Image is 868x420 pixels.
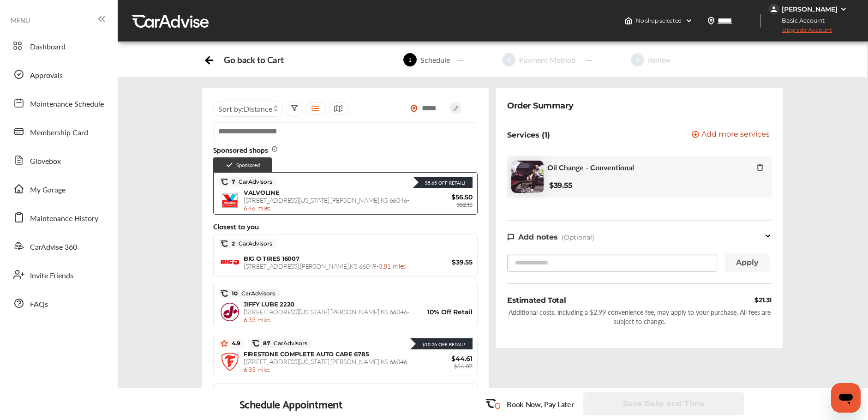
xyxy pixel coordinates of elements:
span: Sort by : [218,103,272,114]
img: header-down-arrow.9dd2ce7d.svg [685,17,693,24]
span: 4.9 [228,340,240,347]
span: [STREET_ADDRESS][US_STATE] , [PERSON_NAME] , KS 66046 - [244,357,409,374]
span: Sponsored shops [213,145,278,154]
span: JIFFY LUBE 2220 [244,300,294,308]
span: 6.46 miles [244,203,270,212]
span: 6.33 miles [244,365,270,374]
span: VALVOLINE [244,189,280,196]
span: 2 [502,53,515,66]
a: CarAdvise 360 [8,234,108,258]
span: Upgrade Account [768,26,832,38]
a: Maintenance History [8,205,108,229]
span: (Optional) [562,233,594,241]
span: MENU [11,17,30,24]
span: [STREET_ADDRESS][US_STATE] , [PERSON_NAME] , KS 66046 - [244,195,409,212]
img: location_vector_orange.38f05af8.svg [410,105,418,113]
span: Maintenance History [30,213,98,225]
div: Review [644,54,675,65]
img: caradvise_icon.5c74104a.svg [221,240,228,247]
div: Sponsored [213,157,272,172]
img: note-icon.db9493fa.svg [507,233,515,241]
span: CarAdvisors [238,290,275,297]
span: Oil Change - Conventional [547,163,634,172]
span: Basic Account [769,16,832,25]
span: Dashboard [30,41,66,53]
img: logo-firestone.png [221,353,239,371]
span: 3.81 miles [379,261,406,270]
img: header-divider.bc55588e.svg [760,14,761,28]
span: $44.61 [417,354,473,363]
span: Add more services [701,131,770,139]
span: 2 [228,240,272,247]
button: Apply [724,253,770,272]
img: oil-change-thumb.jpg [511,161,544,193]
img: caradvise_icon.5c74104a.svg [221,178,228,186]
img: star_icon.59ea9307.svg [221,340,228,347]
span: Invite Friends [30,270,73,282]
img: caradvise_icon.5c74104a.svg [221,290,228,297]
span: CarAdvisors [235,240,272,247]
span: $62.15 [456,201,473,208]
span: 10% Off Retail [417,308,473,316]
img: logo-valvoline.png [221,191,239,210]
span: BIG O TIRES 16007 [244,255,299,262]
span: Add notes [518,233,558,241]
b: $39.55 [549,181,573,190]
span: Membership Card [30,127,88,139]
div: Additional costs, including a $2.99 convenience fee, may apply to your purchase. All fees are sub... [507,307,772,326]
div: Payment Method [515,54,579,65]
a: Glovebox [8,148,108,172]
img: caradvise_icon.5c74104a.svg [252,340,259,347]
span: 6.33 miles [244,315,270,324]
button: Add more services [692,131,770,139]
span: FIRESTONE COMPLETE AUTO CARE 6785 [244,350,369,358]
span: 10 [228,290,275,297]
div: Go back to Cart [224,54,283,65]
span: $39.55 [417,258,473,266]
a: Add more services [692,131,772,139]
a: Invite Friends [8,263,108,287]
a: Maintenance Schedule [8,91,108,115]
img: BigOTires_Logo_2024_BigO_RGB_BrightRed.png [221,260,239,264]
div: $5.65 Off Retail! [420,180,465,186]
div: $21.31 [754,295,772,306]
span: 87 [259,340,307,347]
a: My Garage [8,177,108,201]
a: Dashboard [8,34,108,58]
a: Membership Card [8,120,108,144]
span: $54.87 [454,363,473,370]
div: [PERSON_NAME] [782,5,838,13]
img: header-home-logo.8d720a4f.svg [625,17,632,24]
span: [STREET_ADDRESS][US_STATE] , [PERSON_NAME] , KS 66046 - [244,307,409,324]
a: Approvals [8,62,108,86]
p: Services (1) [507,131,550,139]
p: Book Now, Pay Later [507,399,574,409]
span: [STREET_ADDRESS] , [PERSON_NAME] , KS 66049 - [244,261,406,270]
div: Closest to you [213,222,478,230]
img: logo-jiffylube.png [221,303,239,321]
div: Schedule [417,54,454,65]
span: CarAdvise 360 [30,241,77,253]
img: check-icon.521c8815.svg [226,161,233,169]
a: FAQs [8,291,108,315]
div: Schedule Appointment [239,397,343,410]
img: jVpblrzwTbfkPYzPPzSLxeg0AAAAASUVORK5CYII= [768,4,779,15]
div: Order Summary [507,99,574,112]
span: $56.50 [417,193,473,201]
span: CarAdvisors [235,179,272,185]
div: $10.26 Off Retail! [418,341,465,348]
span: CarAdvisors [270,340,307,347]
span: No shop selected [636,17,682,24]
span: FAQs [30,299,48,311]
span: Maintenance Schedule [30,98,104,110]
span: Approvals [30,70,63,82]
span: Glovebox [30,156,61,168]
div: Estimated Total [507,295,566,306]
span: My Garage [30,184,66,196]
span: 3 [631,53,644,66]
span: Distance [244,103,272,114]
span: 1 [403,53,417,66]
img: WGsFRI8htEPBVLJbROoPRyZpYNWhNONpIPPETTm6eUC0GeLEiAAAAAElFTkSuQmCC [840,6,847,13]
iframe: Button to launch messaging window [831,383,861,413]
img: location_vector.a44bc228.svg [707,17,715,24]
